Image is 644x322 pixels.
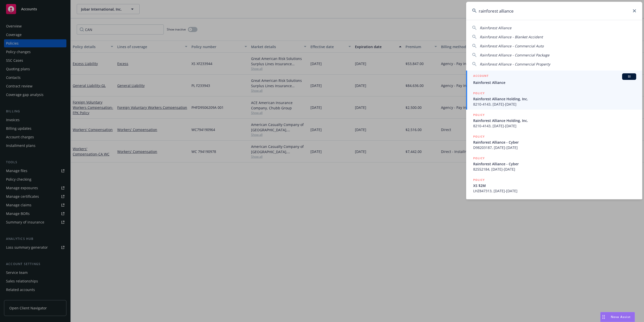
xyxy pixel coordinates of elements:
[473,161,636,167] span: Rainforest Alliance - Cyber
[600,312,607,322] div: Drag to move
[466,175,642,196] a: POLICYXS $2MLHZ847313, [DATE]-[DATE]
[466,88,642,110] a: POLICYRainforest Alliance Holding, Inc.8210-4143, [DATE]-[DATE]
[473,183,636,188] span: XS $2M
[480,62,550,67] span: Rainforest Alliance - Commercial Property
[473,177,485,182] h5: POLICY
[611,315,631,319] span: Nova Assist
[473,91,485,96] h5: POLICY
[473,118,636,123] span: Rainforest Alliance Holding, Inc.
[473,123,636,128] span: 8210-4143, [DATE]-[DATE]
[473,140,636,145] span: Rainforest Alliance - Cyber
[480,25,511,30] span: Rainforest Alliance
[473,134,485,139] h5: POLICY
[466,153,642,175] a: POLICYRainforest Alliance - Cyber82552184, [DATE]-[DATE]
[473,145,636,150] span: D98203187, [DATE]-[DATE]
[473,73,489,79] h5: ACCOUNT
[466,2,642,20] input: Search...
[473,156,485,161] h5: POLICY
[473,112,485,117] h5: POLICY
[600,312,635,322] button: Nova Assist
[624,74,634,79] span: BI
[466,71,642,88] a: ACCOUNTBIRainforest Alliance
[466,131,642,153] a: POLICYRainforest Alliance - CyberD98203187, [DATE]-[DATE]
[466,110,642,131] a: POLICYRainforest Alliance Holding, Inc.8210-4143, [DATE]-[DATE]
[480,53,549,57] span: Rainforest Alliance - Commercial Package
[473,102,636,107] span: 8210-4143, [DATE]-[DATE]
[480,44,544,48] span: Rainforest Alliance - Commercial Auto
[473,80,636,85] span: Rainforest Alliance
[473,188,636,194] span: LHZ847313, [DATE]-[DATE]
[473,96,636,102] span: Rainforest Alliance Holding, Inc.
[473,167,636,172] span: 82552184, [DATE]-[DATE]
[480,35,543,39] span: Rainforest Alliance - Blanket Accident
